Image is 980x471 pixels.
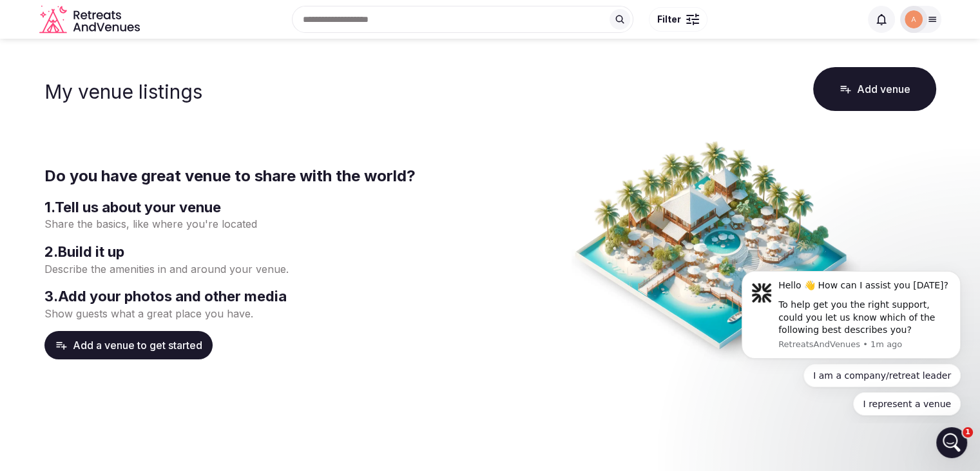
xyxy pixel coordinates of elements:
h1: My venue listings [44,80,202,103]
p: Describe the amenities in and around your venue. [44,262,485,276]
button: Filter [649,7,707,32]
button: Add a venue to get started [44,331,213,359]
h3: 3 . Add your photos and other media [44,286,485,306]
p: Show guests what a great place you have. [44,306,485,321]
h3: 2 . Build it up [44,242,485,262]
a: Visit the homepage [39,5,142,34]
span: Filter [657,13,681,26]
p: Share the basics, like where you're located [44,217,485,231]
iframe: Intercom notifications message [722,261,980,423]
h2: Do you have great venue to share with the world? [44,165,485,187]
iframe: Intercom live chat [936,427,967,458]
h3: 1 . Tell us about your venue [44,197,485,217]
span: 1 [963,427,973,437]
svg: Retreats and Venues company logo [39,5,142,34]
img: Create venue [572,139,860,361]
button: Add venue [813,67,936,111]
img: a.tran [905,10,923,28]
